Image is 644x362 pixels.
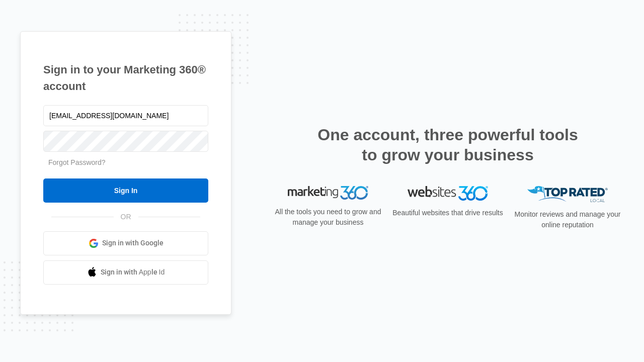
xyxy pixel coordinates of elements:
[43,260,208,285] a: Sign in with Apple Id
[288,186,368,200] img: Marketing 360
[114,212,138,222] span: OR
[101,267,165,278] span: Sign in with Apple Id
[43,178,208,203] input: Sign In
[527,186,608,203] img: Top Rated Local
[511,209,624,230] p: Monitor reviews and manage your online reputation
[272,207,384,228] p: All the tools you need to grow and manage your business
[391,208,504,218] p: Beautiful websites that drive results
[48,158,106,166] a: Forgot Password?
[408,186,488,201] img: Websites 360
[43,105,208,126] input: Email
[102,238,164,248] span: Sign in with Google
[314,125,581,165] h2: One account, three powerful tools to grow your business
[43,61,208,95] h1: Sign in to your Marketing 360® account
[43,231,208,255] a: Sign in with Google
